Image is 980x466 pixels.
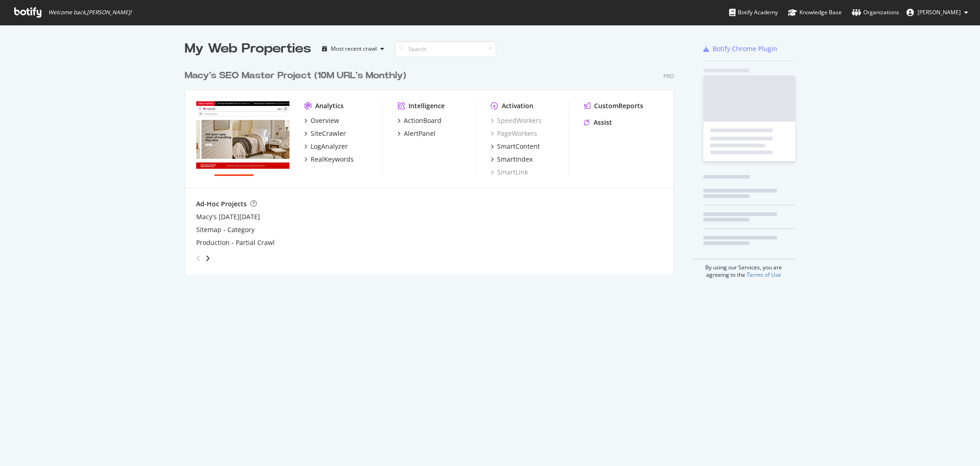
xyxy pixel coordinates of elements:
[48,9,131,16] span: Welcome back, [PERSON_NAME] !
[852,8,899,17] div: Organizations
[404,129,436,138] div: AlertPanel
[196,212,260,221] a: Macy's [DATE][DATE]
[497,155,532,164] div: SmartIndex
[491,142,540,151] a: SmartContent
[497,142,540,151] div: SmartContent
[584,118,612,127] a: Assist
[304,129,346,138] a: SiteCrawler
[918,8,961,16] span: Corinne Tynan
[594,101,643,111] div: CustomReports
[331,46,377,52] div: Most recent crawl
[899,5,975,20] button: [PERSON_NAME]
[311,155,354,164] div: RealKeywords
[185,69,410,82] a: Macy's SEO Master Project (10M URL's Monthly)
[747,271,781,279] a: Terms of Use
[185,40,311,58] div: My Web Properties
[196,225,255,234] a: Sitemap - Category
[703,44,777,53] a: Botify Chrome Plugin
[594,118,612,127] div: Assist
[491,168,528,177] a: SmartLink
[193,251,204,266] div: angle-left
[404,116,442,125] div: ActionBoard
[491,155,532,164] a: SmartIndex
[185,58,681,274] div: grid
[185,69,406,82] div: Macy's SEO Master Project (10M URL's Monthly)
[397,116,442,125] a: ActionBoard
[713,44,777,53] div: Botify Chrome Plugin
[204,254,211,263] div: angle-right
[315,101,344,111] div: Analytics
[663,72,674,80] div: Pro
[491,129,537,138] a: PageWorkers
[408,101,445,111] div: Intelligence
[196,101,289,176] img: www.macys.com
[692,259,796,279] div: By using our Services, you are agreeing to the
[395,41,496,57] input: Search
[196,238,275,247] a: Production - Partial Crawl
[502,101,533,111] div: Activation
[318,41,388,56] button: Most recent crawl
[729,8,778,17] div: Botify Academy
[304,155,354,164] a: RealKeywords
[304,116,339,125] a: Overview
[311,116,339,125] div: Overview
[788,8,842,17] div: Knowledge Base
[311,142,348,151] div: LogAnalyzer
[397,129,436,138] a: AlertPanel
[304,142,348,151] a: LogAnalyzer
[196,199,247,209] div: Ad-Hoc Projects
[311,129,346,138] div: SiteCrawler
[491,116,542,125] a: SpeedWorkers
[584,101,643,111] a: CustomReports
